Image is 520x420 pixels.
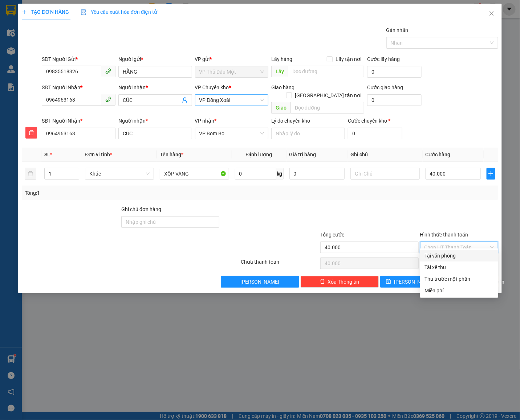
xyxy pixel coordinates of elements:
[26,130,37,136] span: delete
[424,275,494,283] div: Thu trước một phần
[487,171,495,177] span: plus
[25,127,37,139] button: delete
[6,24,52,32] div: C.THƠM
[105,96,111,102] span: phone
[118,83,192,91] div: Người nhận
[328,278,359,286] span: Xóa Thông tin
[289,168,345,180] input: 0
[240,258,320,271] div: Chưa thanh toán
[182,97,188,103] span: user-add
[241,278,280,286] span: [PERSON_NAME]
[42,128,115,139] input: SĐT người nhận
[348,117,402,125] div: Cước chuyển kho
[22,9,27,15] span: plus
[271,118,310,124] label: Lý do chuyển kho
[57,6,106,24] div: VP Chơn Thành
[121,216,219,228] input: Ghi chú đơn hàng
[350,168,419,180] input: Ghi Chú
[160,168,229,180] input: VD: Bàn, Ghế
[276,168,284,180] span: kg
[160,152,183,157] span: Tên hàng
[89,168,150,179] span: Khác
[199,128,264,139] span: VP Bom Bo
[386,27,409,33] label: Gán nhãn
[426,152,451,157] span: Cước hàng
[57,7,74,15] span: Nhận:
[25,168,36,180] button: delete
[42,83,115,91] div: SĐT Người Nhận
[320,232,344,238] span: Tổng cước
[301,276,379,288] button: deleteXóa Thông tin
[22,9,69,15] span: TẠO ĐƠN HÀNG
[118,128,192,139] input: Tên người nhận
[42,55,115,63] div: SĐT Người Gửi
[85,152,112,157] span: Đơn vị tính
[320,279,325,285] span: delete
[424,263,494,271] div: Tài xế thu
[489,11,495,16] span: close
[271,66,288,77] span: Lấy
[367,66,422,78] input: Cước lấy hàng
[105,68,111,74] span: phone
[81,9,86,15] img: icon
[380,276,438,288] button: save[PERSON_NAME]
[56,47,107,57] div: 40.000
[271,56,292,62] span: Lấy hàng
[6,7,17,15] span: Gửi:
[57,24,106,32] div: HIẾU
[44,152,50,157] span: SL
[333,55,364,63] span: Lấy tận nơi
[367,94,422,106] input: Cước giao hàng
[271,85,294,90] span: Giao hàng
[25,189,201,197] div: Tổng: 1
[42,117,115,125] div: SĐT Người Nhận
[195,85,229,90] span: VP Chuyển kho
[289,152,316,157] span: Giá trị hàng
[291,102,364,114] input: Dọc đường
[394,278,433,286] span: [PERSON_NAME]
[121,206,161,212] label: Ghi chú đơn hàng
[118,55,192,63] div: Người gửi
[6,6,52,24] div: VP Thủ Dầu Một
[271,102,291,114] span: Giao
[271,128,345,139] input: Lý do chuyển kho
[199,66,264,77] span: VP Thủ Dầu Một
[288,66,364,77] input: Dọc đường
[246,152,272,157] span: Định lượng
[81,9,157,15] span: Yêu cầu xuất hóa đơn điện tử
[348,148,422,162] th: Ghi chú
[292,91,364,99] span: [GEOGRAPHIC_DATA] tận nơi
[195,55,269,63] div: VP gửi
[424,287,494,295] div: Miễn phí
[199,95,264,106] span: VP Đồng Xoài
[118,117,192,125] div: Người nhận
[420,232,468,238] label: Hình thức thanh toán
[56,49,66,56] span: CC :
[424,252,494,260] div: Tại văn phòng
[367,56,400,62] label: Cước lấy hàng
[487,168,495,180] button: plus
[386,279,391,285] span: save
[195,118,215,124] span: VP nhận
[221,276,299,288] button: [PERSON_NAME]
[482,4,502,24] button: Close
[367,85,403,90] label: Cước giao hàng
